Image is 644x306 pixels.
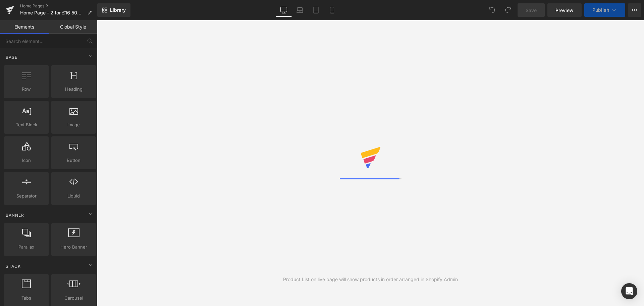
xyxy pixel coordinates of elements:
span: Row [6,86,47,93]
div: Open Intercom Messenger [621,283,637,299]
a: Mobile [324,3,340,17]
span: Image [53,121,94,128]
button: More [628,3,641,17]
a: Preview [547,3,582,17]
span: Hero Banner [53,244,94,251]
a: Desktop [276,3,292,17]
a: Home Pages [20,3,97,9]
button: Undo [485,3,499,17]
span: Banner [5,212,25,218]
span: Base [5,54,18,60]
span: Stack [5,263,21,269]
span: Button [53,157,94,164]
span: Liquid [53,192,94,200]
span: Heading [53,86,94,93]
button: Redo [501,3,515,17]
span: Parallax [6,244,47,251]
button: Publish [584,3,625,17]
a: Laptop [292,3,308,17]
span: Library [110,7,126,13]
span: Publish [592,7,609,13]
span: Save [526,7,537,14]
a: Global Style [49,20,97,34]
span: Carousel [53,295,94,302]
span: Home Page - 2 for £16 50ml 2 for £20 Shortflls [20,10,85,15]
span: Tabs [6,295,47,302]
a: Tablet [308,3,324,17]
div: Product List on live page will show products in order arranged in Shopify Admin [283,276,458,283]
span: Icon [6,157,47,164]
span: Separator [6,192,47,200]
a: New Library [97,3,130,17]
span: Text Block [6,121,47,128]
span: Preview [555,7,574,14]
